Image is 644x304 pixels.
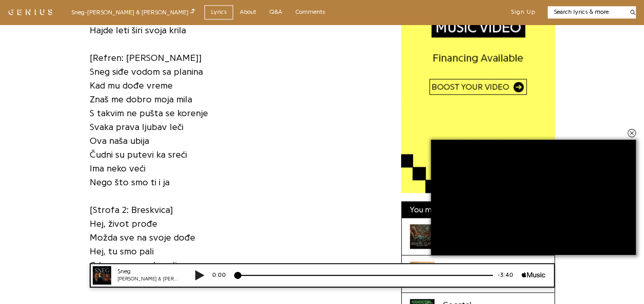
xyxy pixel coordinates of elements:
div: [PERSON_NAME] & [PERSON_NAME] [36,12,97,20]
input: Search lyrics & more [548,8,624,16]
iframe: Advertisement [431,140,636,255]
div: -3:40 [411,8,440,16]
a: Cover art for Žena za sva vremena by Zera & BibaŽena za sva vremenaZera & Biba [402,255,554,293]
a: Comments [289,5,331,19]
div: Cover art for Bojeve glave by Aca Lukas & Brut [410,224,434,249]
a: Q&A [263,5,289,19]
a: Cover art for Bojeve glave by Aca Lukas & BrutBojeve glave[PERSON_NAME] & Brut [402,218,554,255]
button: Sign Up [511,8,535,16]
div: You might also like [402,202,554,218]
div: Cover art for Žena za sva vremena by Zera & Biba [410,262,434,286]
div: Sneg - [PERSON_NAME] & [PERSON_NAME] [71,7,195,17]
a: Lyrics [204,5,233,19]
div: Sneg [36,4,97,13]
a: About [233,5,263,19]
img: 72x72bb.jpg [11,3,30,21]
div: Žena za sva vremena [443,262,518,274]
